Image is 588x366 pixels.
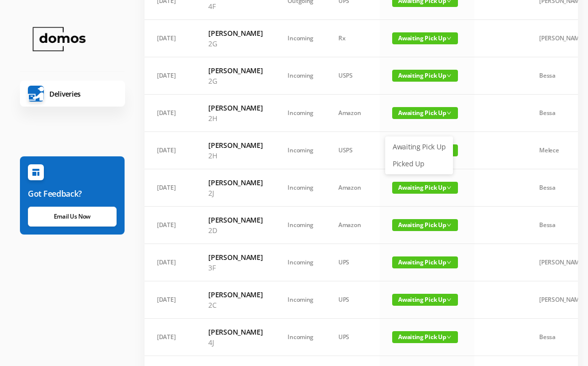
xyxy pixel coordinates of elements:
[392,182,458,194] span: Awaiting Pick Up
[208,252,263,262] h6: [PERSON_NAME]
[275,244,326,281] td: Incoming
[446,111,451,116] i: icon: down
[446,260,451,265] i: icon: down
[208,28,263,38] h6: [PERSON_NAME]
[145,207,196,244] td: [DATE]
[208,113,263,123] p: 2H
[326,95,380,132] td: Amazon
[208,327,263,337] h6: [PERSON_NAME]
[387,156,451,172] a: Picked Up
[208,140,263,150] h6: [PERSON_NAME]
[326,20,380,57] td: Rx
[275,132,326,169] td: Incoming
[326,57,380,95] td: USPS
[392,294,458,306] span: Awaiting Pick Up
[145,57,196,95] td: [DATE]
[446,36,451,41] i: icon: down
[145,281,196,319] td: [DATE]
[208,225,263,236] p: 2D
[275,207,326,244] td: Incoming
[208,289,263,300] h6: [PERSON_NAME]
[208,65,263,76] h6: [PERSON_NAME]
[208,76,263,86] p: 2G
[326,207,380,244] td: Amazon
[275,319,326,356] td: Incoming
[392,32,458,44] span: Awaiting Pick Up
[387,139,451,155] a: Awaiting Pick Up
[145,132,196,169] td: [DATE]
[275,281,326,319] td: Incoming
[392,331,458,343] span: Awaiting Pick Up
[145,20,196,57] td: [DATE]
[446,297,451,302] i: icon: down
[208,150,263,161] p: 2H
[275,95,326,132] td: Incoming
[208,103,263,113] h6: [PERSON_NAME]
[208,300,263,310] p: 2C
[20,81,125,107] a: Deliveries
[208,38,263,49] p: 2G
[326,281,380,319] td: UPS
[145,169,196,207] td: [DATE]
[392,219,458,231] span: Awaiting Pick Up
[446,335,451,340] i: icon: down
[392,107,458,119] span: Awaiting Pick Up
[326,132,380,169] td: USPS
[145,319,196,356] td: [DATE]
[208,337,263,348] p: 4J
[275,169,326,207] td: Incoming
[446,73,451,78] i: icon: down
[446,223,451,228] i: icon: down
[28,188,117,200] h6: Got Feedback?
[446,185,451,190] i: icon: down
[275,57,326,95] td: Incoming
[275,20,326,57] td: Incoming
[326,319,380,356] td: UPS
[326,244,380,281] td: UPS
[208,262,263,273] p: 3F
[208,188,263,198] p: 2J
[145,95,196,132] td: [DATE]
[392,70,458,82] span: Awaiting Pick Up
[326,169,380,207] td: Amazon
[145,244,196,281] td: [DATE]
[208,215,263,225] h6: [PERSON_NAME]
[392,256,458,268] span: Awaiting Pick Up
[28,207,117,227] a: Email Us Now
[208,177,263,188] h6: [PERSON_NAME]
[208,1,263,11] p: 4F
